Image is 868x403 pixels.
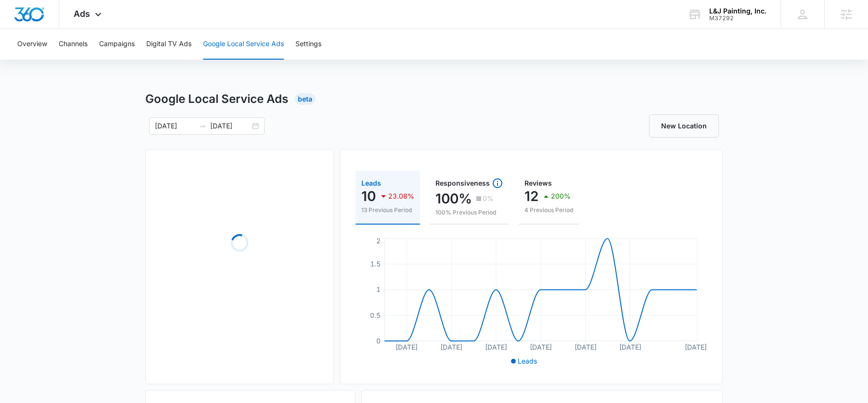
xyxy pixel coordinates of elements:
tspan: 1.5 [370,260,381,268]
a: New Location [649,114,719,138]
button: Campaigns [99,29,135,60]
span: swap-right [199,122,206,130]
div: Beta [295,93,315,105]
tspan: 1 [376,285,381,293]
button: Channels [59,29,88,60]
tspan: [DATE] [440,343,462,351]
span: to [199,122,206,130]
p: 100% [435,191,472,206]
span: Ads [74,9,90,19]
div: account name [709,7,766,15]
input: End date [210,121,250,131]
button: Overview [17,29,47,60]
p: 100% Previous Period [435,208,503,217]
p: 13 Previous Period [361,206,414,214]
tspan: [DATE] [530,343,552,351]
button: Settings [295,29,321,60]
div: account id [709,15,766,22]
tspan: [DATE] [485,343,507,351]
div: Reviews [524,180,573,187]
p: 200% [551,193,571,200]
tspan: 0.5 [370,311,381,319]
div: Responsiveness [435,177,503,189]
span: Leads [518,357,537,365]
tspan: 0 [376,337,381,345]
tspan: [DATE] [619,343,641,351]
tspan: [DATE] [396,343,418,351]
p: 0% [483,195,494,202]
p: 10 [361,189,376,204]
h1: Google Local Service Ads [145,90,288,108]
button: Google Local Service Ads [203,29,284,60]
p: 12 [524,189,538,204]
tspan: [DATE] [685,343,707,351]
tspan: 2 [376,237,381,245]
p: 4 Previous Period [524,206,573,214]
input: Start date [155,121,195,131]
p: 23.08% [388,193,414,200]
button: Digital TV Ads [146,29,191,60]
tspan: [DATE] [574,343,597,351]
div: Leads [361,180,414,187]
